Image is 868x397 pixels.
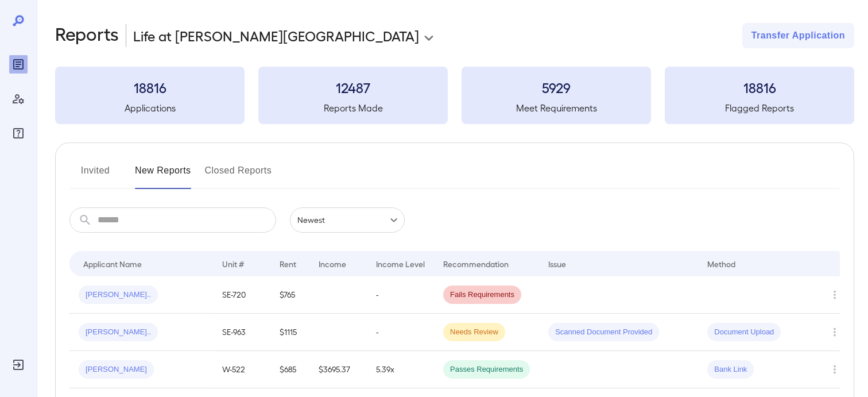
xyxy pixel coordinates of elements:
span: Fails Requirements [443,290,521,300]
div: Log Out [9,356,28,374]
button: Transfer Application [742,23,854,48]
td: SE-720 [213,276,270,314]
h3: 18816 [55,78,245,97]
div: Newest [290,207,405,233]
h5: Meet Requirements [462,101,651,115]
span: Passes Requirements [443,364,530,375]
h3: 18816 [665,78,854,97]
div: Rent [280,257,298,271]
div: Manage Users [9,90,28,108]
div: Income [319,257,346,271]
span: [PERSON_NAME].. [79,290,158,300]
div: Income Level [376,257,425,271]
button: Row Actions [826,360,844,379]
button: Row Actions [826,323,844,341]
td: W-522 [213,351,270,388]
button: Invited [69,161,121,189]
div: Reports [9,55,28,74]
div: Recommendation [443,257,509,271]
div: FAQ [9,124,28,142]
span: [PERSON_NAME] [79,364,154,375]
div: Method [707,257,735,271]
button: Closed Reports [205,161,272,189]
h2: Reports [55,23,119,48]
p: Life at [PERSON_NAME][GEOGRAPHIC_DATA] [133,26,419,45]
td: 5.39x [367,351,434,388]
button: New Reports [135,161,191,189]
h3: 5929 [462,78,651,97]
h5: Applications [55,101,245,115]
span: Document Upload [707,327,781,338]
td: $3695.37 [309,351,367,388]
td: $765 [270,276,309,314]
span: Bank Link [707,364,754,375]
td: $1115 [270,314,309,351]
h5: Reports Made [258,101,448,115]
span: [PERSON_NAME].. [79,327,158,338]
summary: 18816Applications12487Reports Made5929Meet Requirements18816Flagged Reports [55,67,854,124]
span: Needs Review [443,327,505,338]
div: Unit # [222,257,244,271]
button: Row Actions [826,286,844,304]
td: SE-963 [213,314,270,351]
td: - [367,314,434,351]
h5: Flagged Reports [665,101,854,115]
td: $685 [270,351,309,388]
h3: 12487 [258,78,448,97]
div: Applicant Name [83,257,142,271]
div: Issue [548,257,567,271]
td: - [367,276,434,314]
span: Scanned Document Provided [548,327,659,338]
